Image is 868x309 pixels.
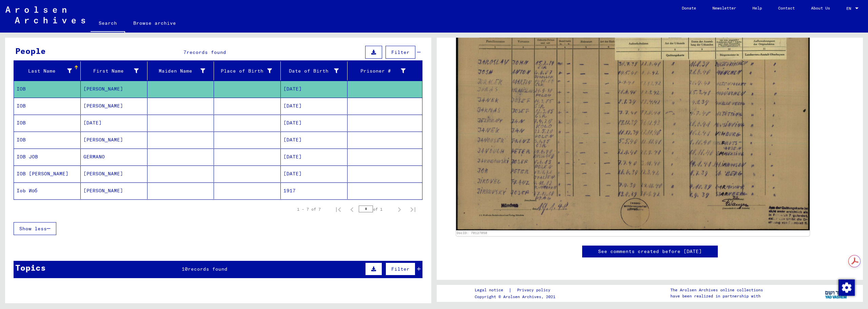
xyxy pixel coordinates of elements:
a: Browse archive [125,15,184,31]
mat-cell: IOB [14,132,81,148]
div: Topics [15,262,46,274]
img: yv_logo.png [824,285,849,302]
div: Date of Birth [283,67,339,75]
div: First Name [83,67,139,75]
mat-cell: [PERSON_NAME] [81,182,147,199]
div: Change consent [838,279,854,295]
button: Next page [393,202,406,216]
div: Last Name [17,65,80,76]
div: 1 – 7 of 7 [297,206,321,212]
div: Place of Birth [217,65,280,76]
mat-cell: [PERSON_NAME] [81,132,147,148]
div: Prisoner # [350,65,414,76]
div: | [475,287,558,294]
mat-cell: IOB [PERSON_NAME] [14,166,81,182]
mat-cell: [DATE] [281,115,348,131]
div: Date of Birth [283,65,347,76]
mat-header-cell: Last Name [14,61,81,80]
mat-header-cell: Date of Birth [281,61,348,80]
a: Legal notice [475,287,509,294]
mat-cell: IOB [14,98,81,114]
span: EN [846,6,854,11]
button: Last page [406,202,420,216]
p: The Arolsen Archives online collections [670,287,763,293]
button: Filter [386,46,415,59]
mat-cell: IOB [14,115,81,131]
mat-header-cell: Maiden Name [147,61,214,80]
button: Show less [14,222,56,235]
mat-cell: [DATE] [281,132,348,148]
mat-header-cell: First Name [81,61,147,80]
div: Prisoner # [350,67,406,75]
mat-cell: [DATE] [81,115,147,131]
p: Copyright © Arolsen Archives, 2021 [475,294,558,300]
span: 7 [183,49,186,55]
div: of 1 [359,206,393,212]
div: Maiden Name [150,67,205,75]
a: See comments created before [DATE] [598,248,702,255]
span: records found [186,49,226,55]
mat-cell: Iob Иоб [14,182,81,199]
img: Arolsen_neg.svg [5,6,85,23]
mat-cell: [DATE] [281,166,348,182]
span: Filter [391,49,410,55]
mat-cell: [PERSON_NAME] [81,98,147,114]
div: Maiden Name [150,65,214,76]
div: Last Name [17,67,72,75]
span: 10 [182,266,188,272]
span: Filter [391,266,410,272]
mat-cell: IOB [14,81,81,97]
div: First Name [83,65,147,76]
mat-cell: [DATE] [281,81,348,97]
span: records found [188,266,228,272]
div: People [15,45,46,57]
a: Search [91,15,125,33]
button: First page [332,202,345,216]
span: Show less [19,226,47,232]
button: Previous page [345,202,359,216]
a: DocID: 70127050 [457,231,487,235]
a: Privacy policy [512,287,558,294]
mat-cell: GERMANO [81,149,147,165]
mat-cell: [PERSON_NAME] [81,81,147,97]
mat-cell: [DATE] [281,149,348,165]
p: have been realized in partnership with [670,293,763,299]
mat-cell: IOB JOB [14,149,81,165]
mat-header-cell: Place of Birth [214,61,281,80]
div: Place of Birth [217,67,272,75]
img: Change consent [839,279,855,296]
mat-header-cell: Prisoner # [348,61,422,80]
mat-cell: 1917 [281,182,348,199]
mat-cell: [DATE] [281,98,348,114]
button: Filter [386,263,415,275]
mat-cell: [PERSON_NAME] [81,166,147,182]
